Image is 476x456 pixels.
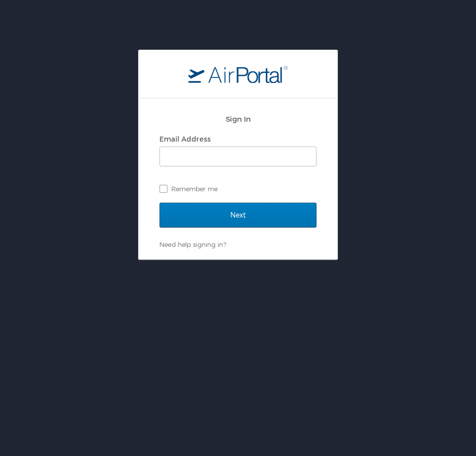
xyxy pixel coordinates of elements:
input: Next [159,203,317,228]
h2: Sign In [159,113,317,125]
img: logo [188,65,288,83]
label: Email Address [159,135,211,143]
a: Need help signing in? [159,240,226,248]
label: Remember me [159,181,317,196]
